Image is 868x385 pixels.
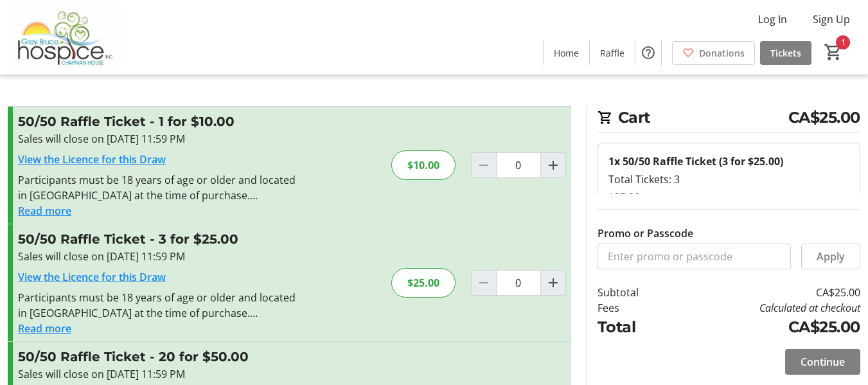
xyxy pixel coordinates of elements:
button: Increment by one [541,153,565,177]
label: Promo or Passcode [598,226,693,241]
input: Enter promo or passcode [598,244,791,269]
div: Participants must be 18 years of age or older and located in [GEOGRAPHIC_DATA] at the time of pur... [18,172,299,203]
div: Sales will close on [DATE] 11:59 PM [18,249,299,264]
td: Calculated at checkout [673,300,860,316]
button: Help [635,40,661,66]
td: CA$25.00 [673,285,860,300]
span: CA$25.00 [788,106,860,129]
span: Apply [817,249,845,264]
div: $25.00 [391,268,456,298]
input: 50/50 Raffle Ticket Quantity [496,152,541,178]
h3: 50/50 Raffle Ticket - 20 for $50.00 [18,347,299,366]
td: Total [598,316,674,339]
button: Read more [18,321,71,336]
a: View the Licence for this Draw [18,152,166,166]
div: Sales will close on [DATE] 11:59 PM [18,131,299,147]
button: Continue [785,349,860,375]
span: Tickets [770,46,801,60]
span: Donations [699,46,745,60]
td: CA$25.00 [673,316,860,339]
span: Home [554,46,579,60]
td: Subtotal [598,285,674,300]
div: Sales will close on [DATE] 11:59 PM [18,366,299,382]
div: $25.00 [608,190,849,205]
button: Cart [822,40,845,64]
a: Tickets [760,41,811,65]
span: Log In [758,12,787,27]
h3: 50/50 Raffle Ticket - 3 for $25.00 [18,229,299,249]
a: Home [544,41,589,65]
a: View the Licence for this Draw [18,270,166,284]
button: Increment by one [541,271,565,295]
div: 1x 50/50 Raffle Ticket (3 for $25.00) [608,154,849,169]
a: Raffle [590,41,635,65]
div: Participants must be 18 years of age or older and located in [GEOGRAPHIC_DATA] at the time of pur... [18,290,299,321]
span: Sign Up [813,12,850,27]
button: Read more [18,203,71,219]
td: Fees [598,300,674,316]
button: Apply [801,244,860,269]
h2: Cart [598,106,860,132]
h3: 50/50 Raffle Ticket - 1 for $10.00 [18,112,299,131]
button: Log In [748,9,797,30]
div: $10.00 [391,150,456,180]
span: Continue [801,354,845,370]
button: Sign Up [802,9,860,30]
span: Raffle [600,46,624,60]
input: 50/50 Raffle Ticket Quantity [496,270,541,296]
div: Total Tickets: 3 [608,172,849,187]
img: Grey Bruce Hospice's Logo [8,5,122,69]
a: Donations [672,41,755,65]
